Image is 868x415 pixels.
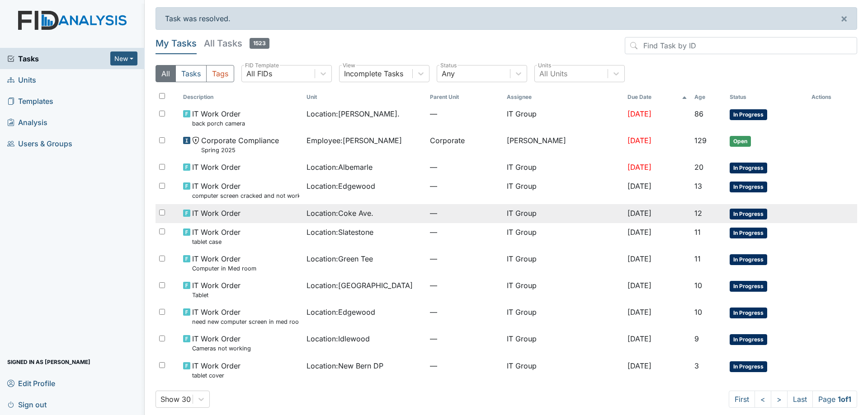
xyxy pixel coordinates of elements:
span: IT Work Order tablet cover [192,360,241,380]
th: Actions [808,89,853,105]
small: Spring 2025 [201,146,279,154]
th: Toggle SortBy [179,89,303,105]
span: Location : Edgewood [307,181,375,191]
td: IT Group [503,105,624,131]
span: In Progress [730,361,767,372]
span: — [430,360,499,371]
span: 12 [694,209,702,218]
span: Corporate [430,135,465,146]
span: 10 [694,281,702,290]
span: [DATE] [627,254,651,263]
td: IT Group [503,223,624,250]
td: IT Group [503,330,624,356]
span: In Progress [730,209,767,219]
span: In Progress [730,182,767,192]
span: IT Work Order Computer in Med room [192,253,256,273]
span: — [430,253,499,264]
strong: 1 of 1 [838,395,851,404]
a: < [755,391,771,408]
span: IT Work Order computer screen cracked and not working need new one [192,181,299,200]
span: In Progress [730,281,767,292]
nav: task-pagination [729,391,857,408]
small: Cameras not working [192,344,251,353]
span: Location : Albemarle [307,162,373,173]
span: In Progress [730,254,767,265]
button: All [156,65,176,82]
span: Sign out [7,397,47,411]
span: [DATE] [627,136,651,145]
h5: All Tasks [204,37,269,50]
button: New [110,51,137,65]
th: Toggle SortBy [624,89,691,105]
span: — [430,208,499,219]
button: × [831,8,857,29]
td: [PERSON_NAME] [503,131,624,158]
th: Toggle SortBy [691,89,726,105]
div: All Units [539,68,567,79]
small: tablet cover [192,371,241,380]
span: In Progress [730,109,767,120]
span: 3 [694,361,699,370]
span: IT Work Order Cameras not working [192,333,251,353]
td: IT Group [503,303,624,330]
span: — [430,307,499,317]
span: [DATE] [627,308,651,317]
th: Toggle SortBy [303,89,426,105]
span: Analysis [7,115,47,129]
span: — [430,162,499,173]
span: — [430,227,499,238]
span: In Progress [730,334,767,345]
input: Find Task by ID [625,37,857,54]
a: Last [787,391,813,408]
span: [DATE] [627,361,651,370]
span: 129 [694,136,707,145]
span: — [430,333,499,344]
span: Edit Profile [7,376,55,390]
th: Assignee [503,89,624,105]
td: IT Group [503,177,624,204]
small: Tablet [192,291,241,299]
span: Users & Groups [7,136,72,150]
span: IT Work Order tablet case [192,227,241,246]
span: 11 [694,254,701,263]
span: In Progress [730,308,767,318]
button: Tasks [175,65,207,82]
span: [DATE] [627,209,651,218]
span: — [430,108,499,119]
span: Location : [PERSON_NAME]. [307,108,400,119]
div: Type filter [156,65,234,82]
span: [DATE] [627,182,651,191]
small: back porch camera [192,119,245,128]
button: Tags [206,65,234,82]
td: IT Group [503,357,624,383]
div: All FIDs [246,68,272,79]
span: Open [730,136,751,147]
span: In Progress [730,163,767,173]
span: Page [812,391,857,408]
a: Tasks [7,53,110,64]
span: Signed in as [PERSON_NAME] [7,355,90,369]
th: Toggle SortBy [426,89,503,105]
span: Units [7,73,36,87]
span: IT Work Order back porch camera [192,108,245,128]
th: Toggle SortBy [726,89,807,105]
span: Templates [7,94,53,108]
span: Corporate Compliance Spring 2025 [201,135,279,154]
span: [DATE] [627,163,651,172]
a: First [729,391,755,408]
small: computer screen cracked and not working need new one [192,191,299,200]
span: × [840,12,848,25]
span: Location : New Bern DP [307,360,383,371]
span: IT Work Order [192,162,241,173]
td: IT Group [503,250,624,276]
span: — [430,181,499,191]
span: — [430,280,499,291]
span: [DATE] [627,281,651,290]
td: IT Group [503,276,624,303]
div: Task was resolved. [156,7,857,30]
div: Any [442,68,455,79]
span: 20 [694,163,703,172]
span: 86 [694,109,703,118]
div: Incomplete Tasks [344,68,403,79]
